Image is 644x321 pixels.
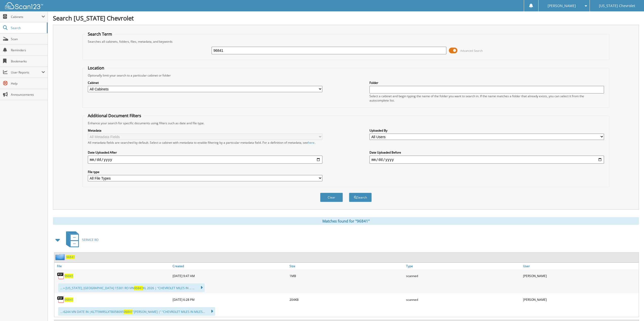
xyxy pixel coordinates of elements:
[85,31,115,37] legend: Search Term
[58,307,215,316] div: ...-6244 VIN DATE IN |KL7T9MRSLXTB058095 "[PERSON_NAME] |" “CHEVROLET MILES IN MILES...
[58,283,205,292] div: ... » [US_STATE], [GEOGRAPHIC_DATA] 15301 RO VIN KL 2026 | “CHEVROLET MILES IN ... ...
[134,286,143,290] span: 96841
[57,272,65,280] img: PDF.png
[66,255,75,259] a: 96841
[405,294,522,305] div: scanned
[11,15,41,19] span: Cabinets
[349,193,372,202] button: Search
[11,92,45,97] span: Announcements
[288,294,405,305] div: 204KB
[88,156,322,164] input: start
[369,128,604,133] label: Uploaded By
[369,156,604,164] input: end
[5,2,43,9] img: scan123-logo-white.svg
[65,298,73,302] a: 96841
[369,81,604,85] label: Folder
[308,140,315,145] a: here
[85,65,107,71] legend: Location
[53,14,639,22] h1: Search [US_STATE] Chevrolet
[405,263,522,269] a: Type
[55,254,66,260] img: folder2.png
[85,121,607,125] div: Enhance your search for specific documents using filters such as date and file type.
[63,230,98,250] a: SERVICE RO
[65,274,73,278] a: 96841
[11,70,41,75] span: User Reports
[369,94,604,103] div: Select a cabinet and begin typing the name of the folder you want to search in. If the name match...
[522,263,639,269] a: User
[369,150,604,155] label: Date Uploaded Before
[11,81,45,86] span: Help
[599,4,635,7] span: [US_STATE] Chevrolet
[405,271,522,281] div: scanned
[54,263,171,269] a: File
[320,193,343,202] button: Clear
[11,59,45,63] span: Bookmarks
[124,310,133,314] span: 96841
[171,271,288,281] div: [DATE] 9:47 AM
[11,26,44,30] span: Search
[88,150,322,155] label: Date Uploaded After
[85,39,607,44] div: Searches all cabinets, folders, files, metadata, and keywords
[288,263,405,269] a: Size
[548,4,576,7] span: [PERSON_NAME]
[85,113,144,118] legend: Additional Document Filters
[288,271,405,281] div: 1MB
[85,73,607,78] div: Optionally limit your search to a particular cabinet or folder
[88,128,322,133] label: Metadata
[88,140,322,145] div: All metadata fields are searched by default. Select a cabinet with metadata to enable filtering b...
[53,217,639,225] div: Matches found for "96841"
[11,48,45,52] span: Reminders
[57,296,65,303] img: PDF.png
[522,271,639,281] div: [PERSON_NAME]
[460,49,483,53] span: Advanced Search
[522,294,639,305] div: [PERSON_NAME]
[88,81,322,85] label: Cabinet
[171,263,288,269] a: Created
[88,170,322,174] label: File type
[82,238,98,242] span: SERVICE RO
[171,294,288,305] div: [DATE] 6:28 PM
[11,37,45,41] span: Scan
